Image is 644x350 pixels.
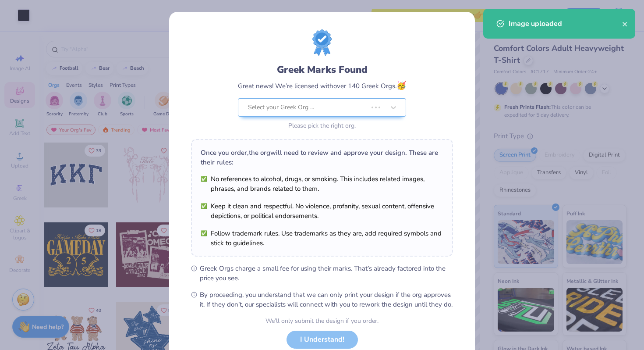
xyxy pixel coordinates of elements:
[509,18,622,29] div: Image uploaded
[396,80,406,91] span: 🥳
[238,80,406,92] div: Great news! We’re licensed with over 140 Greek Orgs.
[201,174,443,193] li: No references to alcohol, drugs, or smoking. This includes related images, phrases, and brands re...
[622,18,628,29] button: close
[265,316,379,325] div: We’ll only submit the design if you order.
[201,229,443,248] li: Follow trademark rules. Use trademarks as they are, add required symbols and stick to guidelines.
[201,148,443,167] div: Once you order, the org will need to review and approve your design. These are their rules:
[201,201,443,221] li: Keep it clean and respectful. No violence, profanity, sexual content, offensive depictions, or po...
[200,290,453,309] span: By proceeding, you understand that we can only print your design if the org approves it. If they ...
[238,121,406,130] div: Please pick the right org.
[238,63,406,77] div: Greek Marks Found
[312,29,332,56] img: license-marks-badge.png
[200,264,453,283] span: Greek Orgs charge a small fee for using their marks. That’s already factored into the price you see.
